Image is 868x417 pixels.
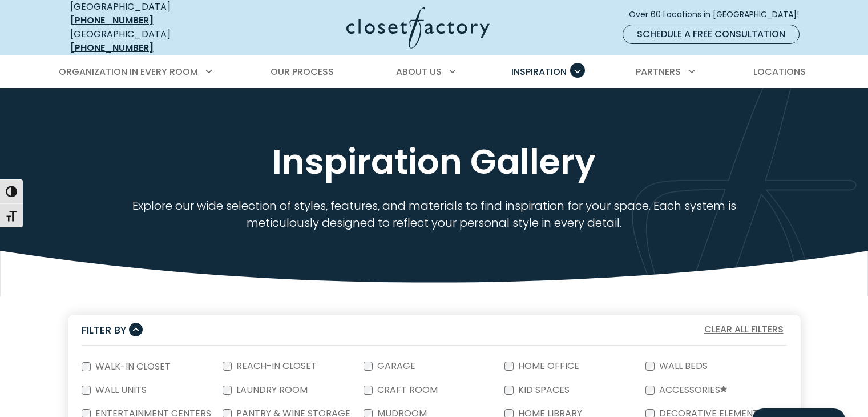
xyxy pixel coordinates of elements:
label: Walk-In Closet [91,362,173,371]
span: Organization in Every Room [59,65,198,78]
a: Schedule a Free Consultation [623,25,800,44]
div: [GEOGRAPHIC_DATA] [70,27,236,55]
span: Over 60 Locations in [GEOGRAPHIC_DATA]! [629,9,808,21]
label: Craft Room [373,386,440,395]
a: [PHONE_NUMBER] [70,14,154,27]
a: [PHONE_NUMBER] [70,41,154,54]
label: Reach-In Closet [232,362,319,371]
span: Locations [753,65,806,78]
p: Explore our wide selection of styles, features, and materials to find inspiration for your space.... [99,197,769,231]
button: Clear All Filters [701,322,787,337]
button: Filter By [82,322,143,338]
nav: Primary Menu [51,56,818,88]
span: Inspiration [511,65,567,78]
label: Home Office [514,362,582,371]
label: Wall Units [91,386,149,395]
label: Accessories [655,386,729,395]
h1: Inspiration Gallery [68,140,801,183]
span: About Us [396,65,442,78]
label: Wall Beds [655,362,710,371]
span: Our Process [271,65,334,78]
label: Garage [373,362,418,371]
label: Kid Spaces [514,386,572,395]
img: Closet Factory Logo [346,7,490,49]
label: Laundry Room [232,386,310,395]
span: Partners [636,65,681,78]
a: Over 60 Locations in [GEOGRAPHIC_DATA]! [628,5,809,25]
